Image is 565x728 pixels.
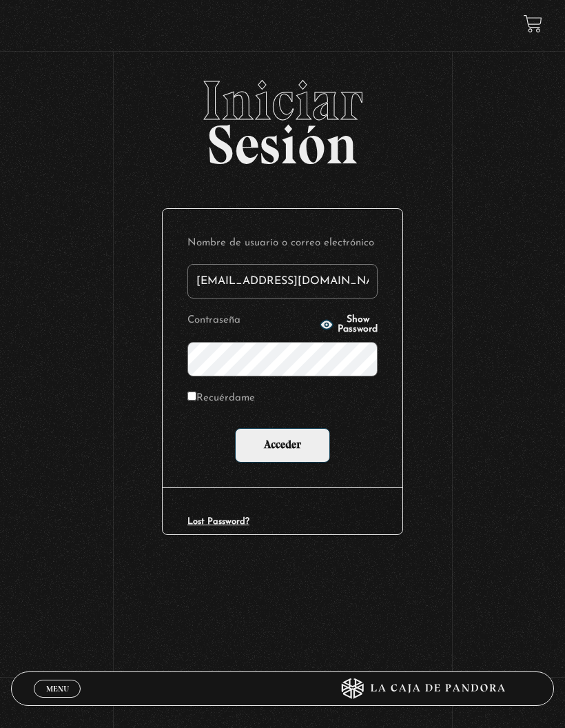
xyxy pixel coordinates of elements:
[187,389,255,409] label: Recuérdame
[320,315,378,334] button: Show Password
[41,696,74,706] span: Cerrar
[187,392,196,401] input: Recuérdame
[46,685,69,693] span: Menu
[235,428,330,463] input: Acceder
[11,73,553,161] h2: Sesión
[187,517,249,526] a: Lost Password?
[187,311,316,331] label: Contraseña
[524,14,542,33] a: View your shopping cart
[11,73,553,128] span: Iniciar
[187,234,378,254] label: Nombre de usuario o correo electrónico
[338,315,378,334] span: Show Password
